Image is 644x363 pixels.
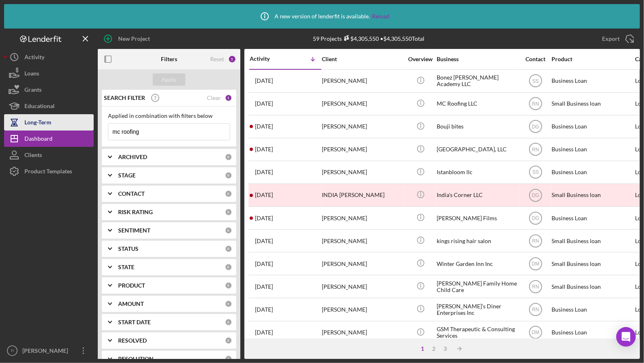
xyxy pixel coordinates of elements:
div: Dashboard [24,131,53,149]
div: [PERSON_NAME] [322,70,403,92]
button: Apply [153,73,185,86]
div: Activity [24,49,44,67]
div: [PERSON_NAME] [322,276,403,297]
text: RN [532,307,539,313]
time: 2025-02-06 22:50 [255,329,273,336]
button: Grants [4,82,94,98]
button: Export [594,31,640,47]
div: 0 [225,153,232,161]
div: Contact [520,56,551,62]
div: 0 [225,245,232,252]
div: Small Business loan [552,276,633,297]
div: Business Loan [552,139,633,160]
div: 0 [225,355,232,363]
b: AMOUNT [118,301,144,307]
div: 59 Projects • $4,305,550 Total [313,35,425,42]
div: India's Corner LLC [437,184,518,206]
div: Product [552,56,633,62]
div: Business [437,56,518,62]
button: Long-Term [4,114,94,131]
div: 1 [417,345,429,352]
div: Client [322,56,403,62]
div: [PERSON_NAME] [322,253,403,274]
time: 2025-03-28 17:42 [255,261,273,267]
div: Istanbloom llc [437,162,518,183]
div: 0 [225,300,232,308]
div: Business Loan [552,70,633,92]
b: SENTIMENT [118,227,150,234]
div: [PERSON_NAME] [322,139,403,160]
div: Export [602,31,620,47]
div: [PERSON_NAME] [322,322,403,343]
div: 0 [225,319,232,326]
div: Clients [24,147,42,165]
time: 2025-03-05 13:54 [255,306,273,313]
div: 1 [228,55,236,63]
b: START DATE [118,319,151,325]
text: RN [532,238,539,244]
div: [PERSON_NAME] [322,207,403,229]
time: 2025-09-04 16:49 [255,77,273,84]
div: Long-Term [24,114,51,133]
div: [PERSON_NAME] [322,162,403,183]
text: RN [532,101,539,107]
time: 2025-06-04 15:56 [255,146,273,153]
div: Winter Garden Inn Inc [437,253,518,274]
div: 3 [440,345,451,352]
button: Educational [4,98,94,114]
text: TI [11,349,14,353]
time: 2025-06-03 16:11 [255,169,273,175]
div: 0 [225,263,232,271]
div: Business Loan [552,322,633,343]
div: Overview [405,56,436,62]
b: CONTACT [118,190,145,197]
div: [PERSON_NAME] Films [437,207,518,229]
b: RESOLUTION [118,356,154,362]
b: Filters [161,56,177,62]
div: [PERSON_NAME] [20,343,73,361]
button: Activity [4,49,94,65]
text: RN [532,284,539,290]
div: [PERSON_NAME] [322,93,403,115]
div: [PERSON_NAME]'s Diner Enterprises Inc [437,299,518,320]
b: RISK RATING [118,209,153,215]
div: $4,305,550 [342,35,379,42]
div: New Project [118,31,150,47]
time: 2025-08-11 19:33 [255,100,273,107]
div: 0 [225,282,232,289]
b: STAGE [118,172,136,179]
text: SS [532,78,538,84]
time: 2025-05-07 17:38 [255,192,273,198]
button: New Project [98,31,158,47]
button: TI[PERSON_NAME] [4,343,94,359]
text: SS [532,170,538,175]
div: kings rising hair salon [437,230,518,252]
div: INDIA [PERSON_NAME] [322,184,403,206]
div: Business Loan [552,207,633,229]
div: Small Business loan [552,230,633,252]
a: Clients [4,147,94,163]
div: 1 [225,94,232,102]
div: Reset [210,56,224,62]
div: Clear [207,95,221,101]
time: 2025-04-04 19:02 [255,215,273,221]
text: DM [532,261,539,267]
b: SEARCH FILTER [104,95,145,101]
div: Grants [24,82,42,100]
a: Reload [372,13,390,20]
b: ARCHIVED [118,154,147,160]
div: Small Business loan [552,184,633,206]
time: 2025-04-01 04:22 [255,238,273,244]
div: Activity [250,55,286,62]
button: Product Templates [4,163,94,179]
div: Business Loan [552,299,633,320]
div: Small Business loan [552,253,633,274]
div: 0 [225,208,232,216]
div: Apply [162,73,177,86]
div: [PERSON_NAME] [322,299,403,320]
text: RN [532,147,539,153]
